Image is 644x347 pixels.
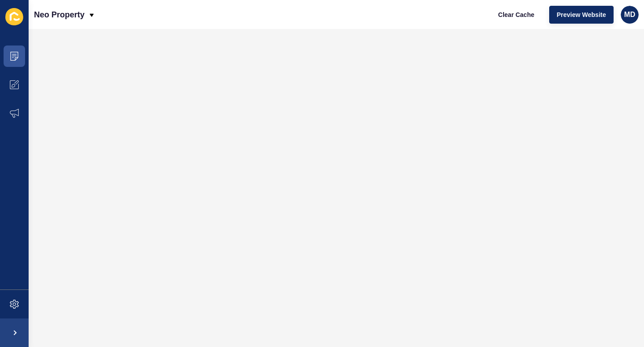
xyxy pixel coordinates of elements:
[549,6,614,24] button: Preview Website
[624,10,636,19] span: MD
[491,6,542,24] button: Clear Cache
[34,4,85,26] p: Neo Property
[498,10,534,19] span: Clear Cache
[557,10,606,19] span: Preview Website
